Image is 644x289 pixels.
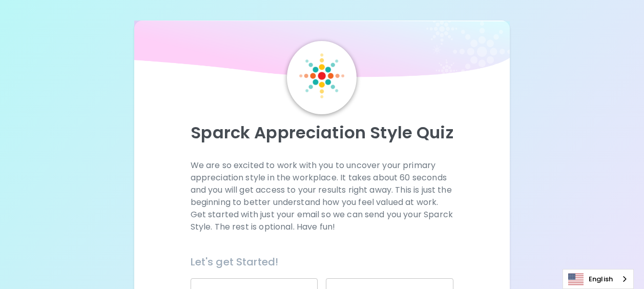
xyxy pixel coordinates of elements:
img: Sparck Logo [299,53,344,98]
p: Sparck Appreciation Style Quiz [147,122,497,143]
div: Language [563,269,634,289]
h6: Let's get Started! [191,254,454,270]
img: wave [134,20,510,82]
aside: Language selected: English [563,269,634,289]
a: English [563,270,633,288]
p: We are so excited to work with you to uncover your primary appreciation style in the workplace. I... [191,159,454,233]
